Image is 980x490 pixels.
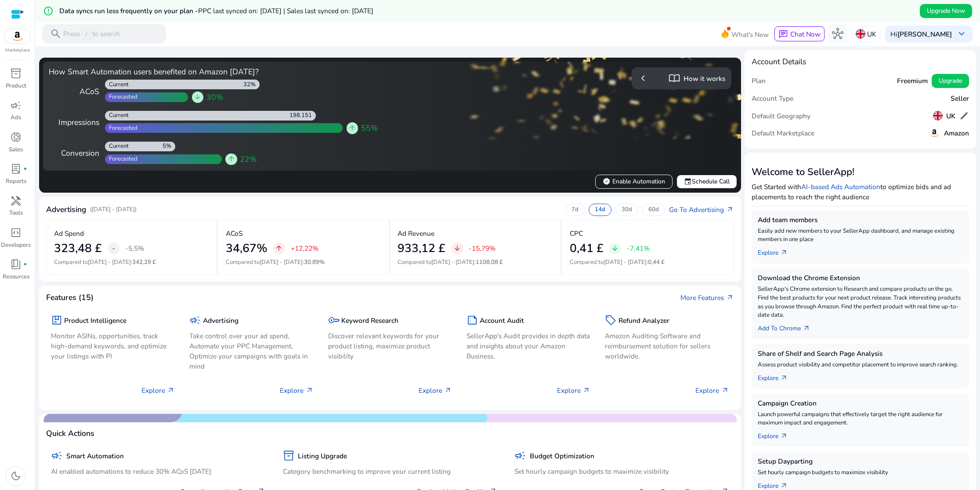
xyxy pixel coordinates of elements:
[59,7,373,15] h5: Data syncs run less frequently on your plan -
[951,95,969,102] h5: Seller
[605,314,616,326] span: sell
[828,24,848,44] button: hub
[480,317,524,325] h5: Account Audit
[476,258,503,266] span: 1108,08 £
[758,274,963,282] h5: Download the Chrome Extension
[43,6,54,16] mat-icon: error_outline
[731,27,769,42] span: What's New
[933,111,943,121] img: uk.svg
[206,91,223,103] span: 30%
[758,410,963,428] p: Launch powerful campaigns that effectively target the right audience for maximum impact and engag...
[856,29,865,39] img: uk.svg
[163,143,175,150] div: 5%
[51,314,62,326] span: package
[46,52,67,58] div: Dominio
[726,294,734,302] span: arrow_outward
[466,314,478,326] span: summarize
[6,82,26,91] p: Product
[780,482,788,490] span: arrow_outward
[752,182,969,202] p: Get Started with to optimize bids and ad placements to reach the right audience
[778,29,788,39] span: chat
[939,76,962,85] span: Upgrade
[398,241,445,256] h2: 933,12 £
[5,47,30,54] p: Marketplace
[194,93,202,101] span: arrow_downward
[10,163,22,175] span: lab_profile
[683,75,725,83] h5: How it works
[570,228,583,238] p: CPC
[105,93,137,101] div: Forecasted
[897,29,952,39] b: [PERSON_NAME]
[88,51,95,58] img: tab_keywords_by_traffic_grey.svg
[780,249,788,257] span: arrow_outward
[49,86,99,97] div: ACoS
[275,245,283,252] span: arrow_upward
[780,374,788,382] span: arrow_outward
[684,178,692,186] span: event
[790,29,821,39] span: Chat Now
[758,361,963,369] p: Assess product visibility and competitor placement to improve search ranking.
[582,387,590,395] span: arrow_outward
[105,124,137,132] div: Forecasted
[9,209,23,218] p: Tools
[570,258,726,267] p: Compared to :
[283,450,294,461] span: inventory_2
[289,112,316,120] div: 198.151
[82,29,90,40] span: /
[283,466,497,476] p: Category benchmarking to improve your current listing
[684,177,730,186] span: Schedule Call
[419,385,452,395] p: Explore
[832,28,843,40] span: hub
[46,293,94,302] h4: Features (15)
[466,331,590,361] p: SellerApp's Audit provides in depth data and insights about your Amazon Business.
[10,68,22,79] span: inventory_2
[328,314,340,326] span: key
[10,100,22,111] span: campaign
[758,369,796,383] a: Explorearrow_outward
[752,129,814,137] h5: Default Marketplace
[897,77,928,85] h5: Freemium
[758,244,796,258] a: Explorearrow_outward
[189,314,201,326] span: campaign
[648,258,665,266] span: 0,44 £
[726,206,734,214] span: arrow_outward
[66,452,124,460] h5: Smart Automation
[956,28,967,40] span: keyboard_arrow_down
[64,317,127,325] h5: Product Intelligence
[774,26,824,41] button: chatChat Now
[23,23,126,30] div: [PERSON_NAME]: [DOMAIN_NAME]
[595,175,673,189] button: verifiedEnable Automation
[10,132,22,143] span: donut_small
[105,112,129,120] div: Current
[98,52,146,58] div: Keyword (traffico)
[780,432,788,440] span: arrow_outward
[622,206,632,214] p: 30d
[306,387,314,395] span: arrow_outward
[603,177,665,186] span: Enable Automation
[752,112,810,120] h5: Default Geography
[803,325,810,333] span: arrow_outward
[90,205,137,214] p: ([DATE] - [DATE])
[112,242,115,254] span: -
[10,227,22,238] span: code_blocks
[341,317,398,325] h5: Keyword Research
[46,429,94,438] h4: Quick Actions
[54,258,209,267] p: Compared to :
[929,127,940,139] img: amazon.svg
[680,293,734,303] a: More Featuresarrow_outward
[304,258,325,266] span: 30,89%
[226,228,242,238] p: ACoS
[63,29,120,40] p: Press to search
[198,6,373,15] span: PPC last synced on: [DATE] | Sales last synced on: [DATE]
[944,129,969,137] h5: Amazon
[932,74,969,88] button: Upgrade
[10,470,22,482] span: dark_mode
[243,81,260,89] div: 32%
[611,245,619,252] span: arrow_downward
[398,258,553,267] p: Compared to :
[758,350,963,358] h5: Share of Shelf and Search Page Analysis
[959,111,969,121] span: edit
[604,258,647,266] span: [DATE] - [DATE]
[203,317,239,325] h5: Advertising
[669,205,734,215] a: Go To Advertisingarrow_outward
